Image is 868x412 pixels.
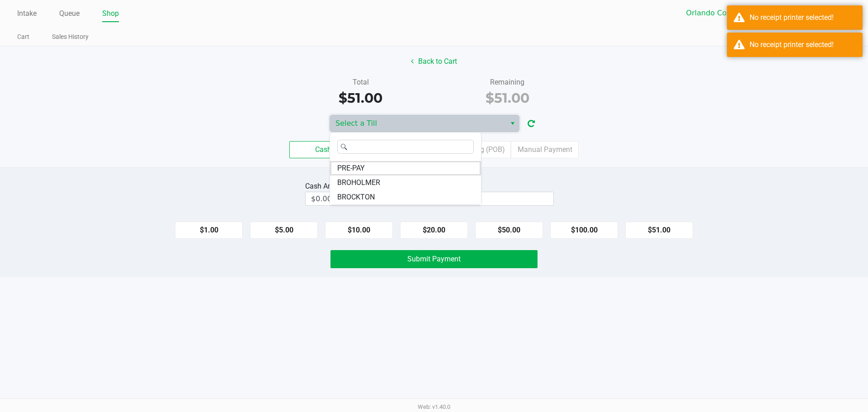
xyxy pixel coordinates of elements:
button: $20.00 [400,222,468,239]
a: Queue [59,7,80,20]
div: No receipt printer selected! [750,39,856,50]
span: PRE-PAY [337,163,365,174]
button: Logout [799,32,821,43]
button: Select [780,5,793,21]
div: Total [294,77,427,88]
button: Submit Payment [330,250,538,268]
span: Web: v1.40.0 [418,403,450,410]
button: Open Drawer [743,32,784,43]
button: $50.00 [475,222,543,239]
span: Select a Till [335,118,500,129]
button: $51.00 [625,222,693,239]
label: Cash [289,141,357,158]
div: Cash Amount [305,181,352,192]
div: $51.00 [441,88,574,108]
span: BROCKTON [337,192,375,203]
a: Sales History [52,31,89,43]
div: $51.00 [294,88,427,108]
a: Intake [17,7,37,20]
button: Select [506,115,519,132]
button: Back to Cart [405,53,463,70]
button: $100.00 [550,222,618,239]
button: $5.00 [250,222,318,239]
span: Orlando Colonial WC [686,8,774,19]
div: Remaining [441,77,574,88]
span: Submit Payment [407,255,461,263]
button: $10.00 [325,222,393,239]
button: $1.00 [175,222,243,239]
div: No receipt printer selected! [750,12,856,23]
label: Manual Payment [511,141,579,158]
a: Cart [17,31,29,43]
span: BROHOLMER [337,177,380,188]
a: Shop [102,7,119,20]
